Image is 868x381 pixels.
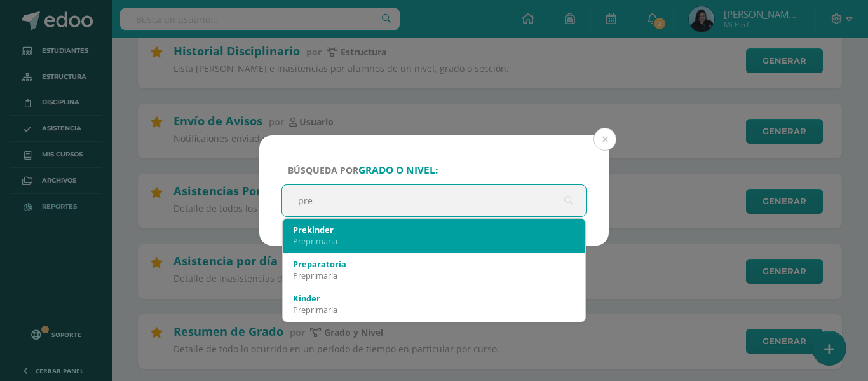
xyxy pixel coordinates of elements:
span: Búsqueda por [288,164,438,176]
button: Close (Esc) [593,128,616,151]
div: Preprimaria [293,270,575,281]
div: Prekinder [293,224,575,235]
div: Kinder [293,293,575,304]
div: Preprimaria [293,235,575,247]
strong: grado o nivel: [358,163,438,177]
div: Preprimaria [293,304,575,315]
input: ej. Primero primaria, etc. [282,185,586,216]
div: Preparatoria [293,258,575,270]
